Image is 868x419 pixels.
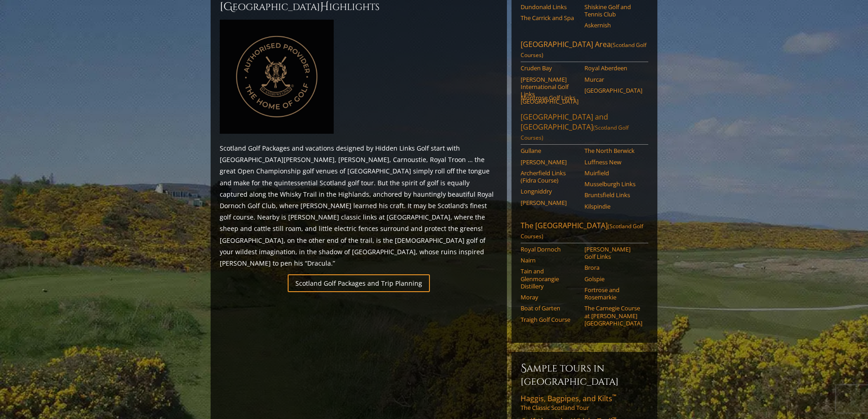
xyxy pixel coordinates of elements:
[521,361,648,388] h6: Sample Tours in [GEOGRAPHIC_DATA]
[584,180,642,188] a: Musselburgh Links
[584,191,642,199] a: Bruntsfield Links
[521,169,579,184] a: Archerfield Links (Fidra Course)
[521,304,579,312] a: Boat of Garten
[584,203,642,210] a: Kilspindie
[521,220,648,243] a: The [GEOGRAPHIC_DATA](Scotland Golf Courses)
[584,21,642,29] a: Askernish
[584,286,642,301] a: Fortrose and Rosemarkie
[521,158,579,166] a: [PERSON_NAME]
[521,246,579,253] a: Royal Dornoch
[521,257,579,264] a: Nairn
[521,293,579,301] a: Moray
[584,87,642,94] a: [GEOGRAPHIC_DATA]
[521,147,579,154] a: Gullane
[521,316,579,323] a: Traigh Golf Course
[521,14,579,21] a: The Carrick and Spa
[612,393,616,400] sup: ™
[521,199,579,206] a: [PERSON_NAME]
[288,274,430,292] a: Scotland Golf Packages and Trip Planning
[521,112,648,145] a: [GEOGRAPHIC_DATA] and [GEOGRAPHIC_DATA](Scotland Golf Courses)
[521,222,643,240] span: (Scotland Golf Courses)
[584,246,642,261] a: [PERSON_NAME] Golf Links
[220,142,498,269] p: Scotland Golf Packages and vacations designed by Hidden Links Golf start with [GEOGRAPHIC_DATA][P...
[584,169,642,177] a: Muirfield
[584,3,642,18] a: Shiskine Golf and Tennis Club
[584,147,642,154] a: The North Berwick
[521,39,648,62] a: [GEOGRAPHIC_DATA] Area(Scotland Golf Courses)
[521,393,648,412] a: Haggis, Bagpipes, and Kilts™The Classic Scotland Tour
[521,393,616,403] span: Haggis, Bagpipes, and Kilts
[521,76,579,105] a: [PERSON_NAME] International Golf Links [GEOGRAPHIC_DATA]
[521,64,579,72] a: Cruden Bay
[584,64,642,72] a: Royal Aberdeen
[521,267,579,290] a: Tain and Glenmorangie Distillery
[584,76,642,83] a: Murcar
[584,264,642,271] a: Brora
[521,94,579,101] a: Montrose Golf Links
[584,304,642,327] a: The Carnegie Course at [PERSON_NAME][GEOGRAPHIC_DATA]
[521,3,579,10] a: Dundonald Links
[584,158,642,166] a: Luffness New
[584,275,642,283] a: Golspie
[521,188,579,195] a: Longniddry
